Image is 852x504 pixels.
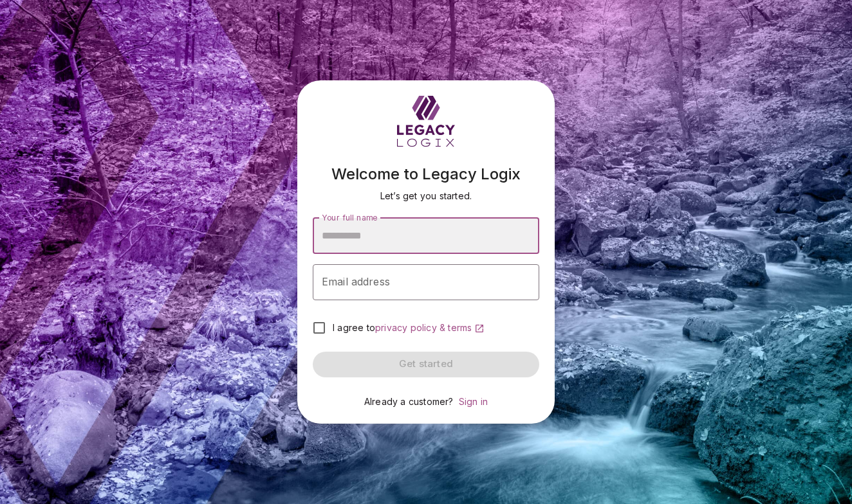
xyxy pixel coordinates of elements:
[364,396,454,407] span: Already a customer?
[459,396,488,407] a: Sign in
[331,165,521,183] span: Welcome to Legacy Logix
[333,322,375,333] span: I agree to
[375,322,485,333] a: privacy policy & terms
[322,212,377,222] span: Your full name
[380,190,472,201] span: Let’s get you started.
[375,322,472,333] span: privacy policy & terms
